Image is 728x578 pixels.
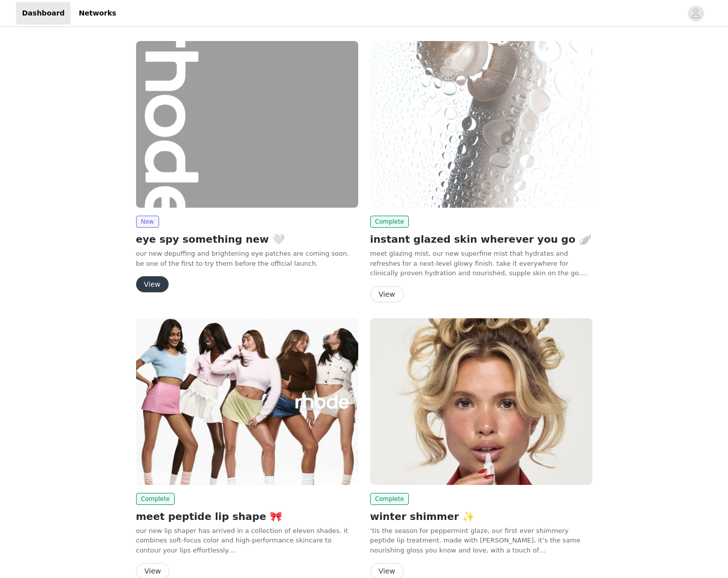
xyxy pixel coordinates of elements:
[136,509,358,524] h2: meet peptide lip shape 🎀
[370,286,404,302] button: View
[136,567,170,575] a: View
[136,493,175,505] span: Complete
[370,232,592,247] h2: instant glazed skin wherever you go 🪽
[136,216,159,228] span: New
[370,291,404,298] a: View
[370,509,592,524] h2: winter shimmer ✨
[370,249,592,278] p: meet glazing mist, our new superfine mist that hydrates and refreshes for a next-level glowy fini...
[136,281,169,288] a: View
[136,276,169,292] button: View
[136,41,358,208] img: rhode skin
[16,2,71,25] a: Dashboard
[73,2,122,25] a: Networks
[370,41,592,208] img: rhode skin
[136,318,358,485] img: rhode skin
[370,526,592,555] p: ‘tis the season for peppermint glaze, our first ever shimmery peptide lip treatment. made with [P...
[370,493,409,505] span: Complete
[136,526,358,555] p: our new lip shaper has arrived in a collection of eleven shades. it combines soft-focus color and...
[370,567,404,575] a: View
[136,249,358,268] p: our new depuffing and brightening eye patches are coming soon. be one of the first to try them be...
[370,216,409,228] span: Complete
[136,232,358,247] h2: eye spy something new 🤍
[370,318,592,485] img: rhode skin
[691,6,700,22] div: avatar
